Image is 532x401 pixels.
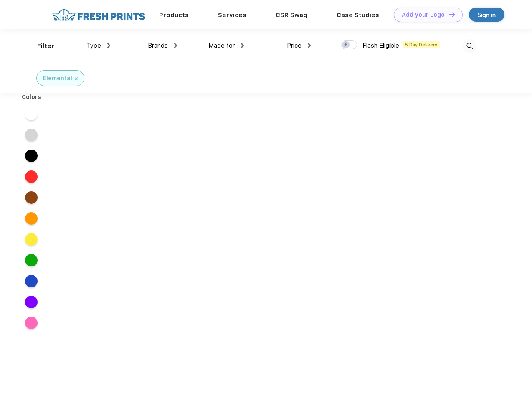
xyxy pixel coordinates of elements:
[449,12,455,17] img: DT
[50,8,148,22] img: fo%20logo%202.webp
[208,42,235,49] span: Made for
[43,74,72,83] div: Elemental
[402,11,445,18] div: Add your Logo
[75,77,78,80] img: filter_cancel.svg
[469,8,504,22] a: Sign in
[218,11,246,19] a: Services
[287,42,301,49] span: Price
[463,39,476,53] img: desktop_search.svg
[107,43,110,48] img: dropdown.png
[362,42,399,49] span: Flash Eligible
[86,42,101,49] span: Type
[37,41,54,51] div: Filter
[148,42,168,49] span: Brands
[159,11,189,19] a: Products
[174,43,177,48] img: dropdown.png
[15,93,48,102] div: Colors
[241,43,244,48] img: dropdown.png
[276,11,307,19] a: CSR Swag
[403,41,440,48] span: 5 Day Delivery
[308,43,311,48] img: dropdown.png
[478,10,496,20] div: Sign in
